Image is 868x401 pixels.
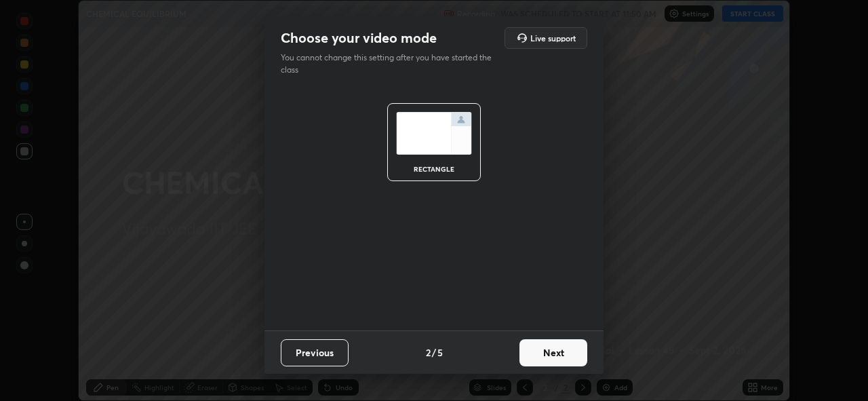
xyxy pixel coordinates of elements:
[519,339,587,366] button: Next
[432,345,436,360] h4: /
[281,29,437,47] h2: Choose your video mode
[396,112,472,155] img: normalScreenIcon.ae25ed63.svg
[281,339,349,366] button: Previous
[530,34,576,42] h5: Live support
[437,345,443,360] h4: 5
[426,345,431,360] h4: 2
[407,166,461,172] div: rectangle
[281,52,500,76] p: You cannot change this setting after you have started the class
